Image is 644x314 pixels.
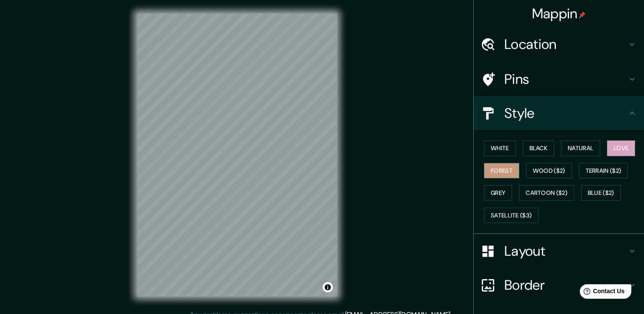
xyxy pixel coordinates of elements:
[504,277,627,294] h4: Border
[323,282,333,292] button: Toggle attribution
[504,36,627,53] h4: Location
[526,163,572,179] button: Wood ($2)
[474,96,644,130] div: Style
[484,208,538,223] button: Satellite ($3)
[607,140,635,156] button: Love
[504,105,627,122] h4: Style
[579,163,628,179] button: Terrain ($2)
[474,62,644,96] div: Pins
[474,268,644,302] div: Border
[561,140,600,156] button: Natural
[504,243,627,260] h4: Layout
[504,71,627,88] h4: Pins
[474,27,644,61] div: Location
[581,185,621,201] button: Blue ($2)
[532,5,586,22] h4: Mappin
[484,140,516,156] button: White
[523,140,555,156] button: Black
[484,163,519,179] button: Forest
[484,185,512,201] button: Grey
[568,281,635,305] iframe: Help widget launcher
[474,234,644,268] div: Layout
[579,11,586,18] img: pin-icon.png
[137,14,337,297] canvas: Map
[519,185,574,201] button: Cartoon ($2)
